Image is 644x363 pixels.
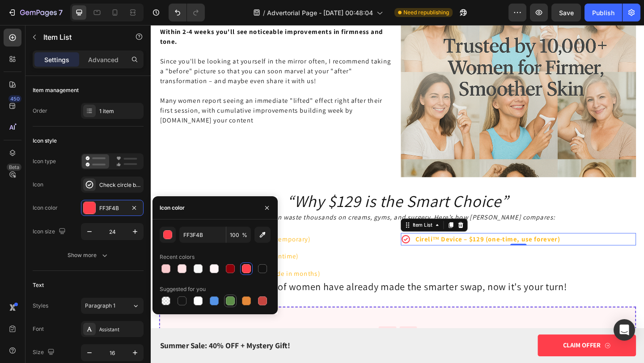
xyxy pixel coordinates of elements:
[33,107,47,115] div: Order
[283,214,308,222] div: Item List
[10,2,252,22] strong: Within 2-4 weeks you'll see noticeable improvements in firmness and tone.
[288,228,445,237] strong: Cireli™ Device – $129 (one-time, use forever)
[85,302,115,310] span: Paragraph 1
[242,231,247,239] span: %
[403,8,449,17] span: Need republishing
[33,247,144,263] button: Show more
[4,4,67,21] button: 7
[179,227,226,243] input: Eg: FFFFFF
[33,302,48,310] div: Styles
[99,181,141,189] div: Check circle bold
[614,319,635,341] div: Open Intercom Messenger
[449,343,490,353] strong: CLAIM OFFER
[99,325,141,333] div: Assistant
[10,77,264,109] p: Many women report seeing an immediate "lifted" effect right after their first session, with cumul...
[25,246,184,257] p: Surgery – $10,000+ (invasive, downtime)
[421,337,528,360] a: CLAIM OFFER
[88,55,119,64] p: Advanced
[33,204,58,212] div: Icon color
[59,7,63,18] p: 7
[10,343,266,354] p: Summer Sale: 40% OFF + Mystery Gift!
[263,8,265,17] span: /
[43,32,119,42] p: Item List
[97,204,440,214] i: Other women waste thousands on creams, gyms, and surgery. Here’s how [PERSON_NAME] compares:
[559,9,574,17] span: Save
[23,264,186,277] div: Rich Text Editor. Editing area: main
[9,277,528,292] h2: Thousands of women have already made the smarter swap, now it's your turn!
[160,204,185,212] div: Icon color
[160,285,206,293] div: Suggested for you
[551,4,581,21] button: Save
[99,204,125,212] div: FF3F4B
[33,325,44,333] div: Font
[33,86,79,94] div: Item management
[25,228,184,238] p: Creams & Lotions – $2,400/year (temporary)
[33,281,44,289] div: Text
[23,245,186,258] div: Rich Text Editor. Editing area: main
[33,226,68,238] div: Icon size
[148,180,389,203] i: “Why $129 is the Smart Choice”
[160,253,195,261] div: Recent colors
[33,157,56,165] div: Icon type
[23,226,186,240] div: Rich Text Editor. Editing area: main
[8,95,21,102] div: 450
[267,8,373,17] span: Advertorial Page - [DATE] 00:48:04
[151,25,644,363] iframe: Design area
[81,298,144,314] button: Paragraph 1
[7,164,21,171] div: Beta
[25,265,184,276] p: Fillers & Injectables – $3,000+ (fade in months)
[68,251,109,260] div: Show more
[33,137,57,145] div: Icon style
[592,8,614,17] div: Publish
[585,4,622,21] button: Publish
[286,226,446,240] div: Rich Text Editor. Editing area: main
[33,181,43,189] div: Icon
[44,55,69,64] p: Settings
[33,346,56,359] div: Size
[169,4,205,21] div: Undo/Redo
[99,107,141,115] div: 1 item
[10,34,264,66] p: Since you'll be looking at yourself in the mirror often, I recommend taking a "before" picture so...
